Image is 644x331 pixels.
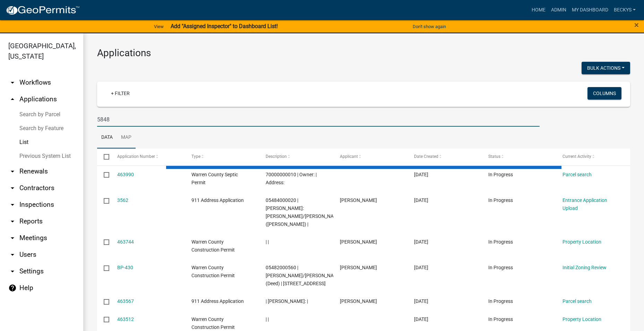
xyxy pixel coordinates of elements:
span: | | [266,316,269,322]
span: 08/14/2025 [414,265,428,270]
span: In Progress [488,239,513,245]
span: Steven Weber [340,265,377,270]
span: In Progress [488,172,513,177]
span: 911 Address Application [191,298,244,304]
a: Map [117,127,136,149]
span: | | [266,239,269,245]
i: arrow_drop_down [8,201,17,209]
i: arrow_drop_down [8,234,17,242]
span: 05482000560 | WEBER, STEVEN L/PATRICIA D (Deed) | 8527 RIDGEVIEW DR [266,265,342,286]
a: 463512 [117,316,134,322]
button: Columns [587,87,621,100]
datatable-header-cell: Status [482,148,556,165]
span: Applicant [340,154,358,159]
i: arrow_drop_down [8,217,17,226]
span: Description [266,154,287,159]
a: My Dashboard [569,3,611,17]
i: help [8,284,17,292]
i: arrow_drop_down [8,267,17,275]
datatable-header-cell: Current Activity [556,148,630,165]
span: Warren County Septic Permit [191,172,238,185]
a: + Filter [105,87,135,100]
span: Becky Schultz [340,239,377,245]
span: In Progress [488,197,513,203]
button: Bulk Actions [582,62,630,74]
strong: Add "Assigned Inspector" to Dashboard List! [171,23,278,29]
button: Close [634,21,639,29]
a: BP-430 [117,265,133,270]
i: arrow_drop_up [8,95,17,103]
a: 3562 [117,197,128,203]
span: 08/13/2025 [414,316,428,322]
a: View [151,21,166,32]
a: Property Location [563,316,601,322]
span: In Progress [488,316,513,322]
span: 70000000010 | Owner: | Address: [266,172,317,185]
a: Initial Zoning Review [563,265,607,270]
i: arrow_drop_down [8,167,17,176]
span: Type [191,154,200,159]
a: Home [529,3,548,17]
span: In Progress [488,298,513,304]
a: Data [97,127,117,149]
span: 05484000020 | Deedholder: WEBER, STEVEN L/PATRICIA D (Deed) | [266,197,342,227]
span: Warren County Construction Permit [191,265,235,278]
span: Status [488,154,500,159]
datatable-header-cell: Applicant [333,148,407,165]
i: arrow_drop_down [8,78,17,87]
datatable-header-cell: Select [97,148,110,165]
span: Date Created [414,154,438,159]
span: Becky Schultz [340,298,377,304]
a: Property Location [563,239,601,245]
span: Application Number [117,154,155,159]
i: arrow_drop_down [8,251,17,259]
span: 08/14/2025 [414,239,428,245]
span: Becky Schultz [340,197,377,203]
a: 463567 [117,298,134,304]
datatable-header-cell: Application Number [110,148,184,165]
a: Parcel search [563,172,592,177]
datatable-header-cell: Date Created [407,148,482,165]
span: × [634,20,639,30]
span: Warren County Construction Permit [191,316,235,330]
span: Current Activity [563,154,591,159]
datatable-header-cell: Description [259,148,333,165]
a: 463744 [117,239,134,245]
a: Admin [548,3,569,17]
a: 463990 [117,172,134,177]
button: Don't show again [410,21,449,32]
span: In Progress [488,265,513,270]
span: 08/14/2025 [414,197,428,203]
a: Entrance Application Upload [563,197,607,211]
span: | Deedholder: | [266,298,308,304]
span: 08/14/2025 [414,172,428,177]
a: beckys [611,3,638,17]
i: arrow_drop_down [8,184,17,192]
datatable-header-cell: Type [184,148,259,165]
span: 08/13/2025 [414,298,428,304]
input: Search for applications [97,112,540,127]
a: Parcel search [563,298,592,304]
span: 911 Address Application [191,197,244,203]
h3: Applications [97,47,630,59]
span: Warren County Construction Permit [191,239,235,253]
